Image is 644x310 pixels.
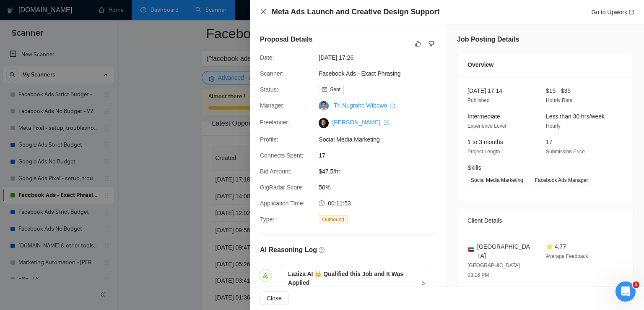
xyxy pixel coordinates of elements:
[546,139,553,145] span: 17
[260,136,278,143] span: Profile:
[546,113,605,120] span: Less than 30 hrs/week
[319,135,444,144] span: Social Media Marketing
[260,8,267,15] span: close
[591,9,634,16] a: Go to Upworkexport
[260,168,292,175] span: Bid Amount:
[260,200,305,207] span: Application Time:
[467,176,527,185] span: Social Media Marketing
[633,281,639,288] span: 1
[330,87,340,92] span: Sent
[260,8,267,16] button: Close
[334,102,395,109] a: Tri Nugroho Wibowo export
[477,242,532,260] span: [GEOGRAPHIC_DATA]
[390,103,395,108] span: export
[260,54,274,61] span: Date:
[260,245,317,255] h5: AI Reasoning Log
[260,216,274,223] span: Type:
[467,149,500,155] span: Project Length
[319,215,348,224] span: Outbound
[467,263,520,278] span: [GEOGRAPHIC_DATA] 03:16 PM
[629,10,634,15] span: export
[421,281,426,286] span: right
[260,70,283,77] span: Scanner:
[319,183,444,192] span: 50%
[468,247,474,252] img: 🇦🇪
[319,247,325,253] span: question-circle
[260,86,278,93] span: Status:
[546,97,572,103] span: Hourly Rate
[384,120,389,125] span: export
[322,87,327,92] span: mail
[467,123,506,129] span: Experience Level
[415,40,421,47] span: like
[272,7,439,17] h4: Meta Ads Launch and Creative Design Support
[546,243,566,250] span: ⭐ 4.77
[319,118,329,128] img: c1OZxlnTHUr6PYhf1gkYD563B77nWVsTvSIQWCRA94PpilF6O17ivOl3mqilANqXg_
[467,209,623,232] div: Client Details
[288,270,416,287] h5: Laziza AI 👑 Qualified this Job and It Was Applied
[319,151,444,160] span: 17
[332,119,389,126] a: [PERSON_NAME] export
[467,113,500,120] span: Intermediate
[267,294,282,303] span: Close
[532,176,592,185] span: Facebook Ads Manager
[260,102,285,109] span: Manager:
[546,87,571,94] span: $15 - $35
[413,39,423,49] button: like
[615,281,636,302] iframe: Intercom live chat
[546,123,561,129] span: Hourly
[260,152,304,159] span: Connects Spent:
[428,40,434,47] span: dislike
[260,119,290,126] span: Freelancer:
[319,200,325,206] span: clock-circle
[319,167,444,176] span: $47.5/hr
[467,97,490,103] span: Published
[328,200,351,207] span: 00:11:53
[260,184,304,191] span: GigRadar Score:
[546,253,588,259] span: Average Feedback
[319,69,444,78] span: Facebook Ads - Exact Phrasing
[467,139,503,145] span: 1 to 3 months
[546,149,585,155] span: Submission Price
[260,34,312,45] h5: Proposal Details
[260,292,288,305] button: Close
[467,87,502,94] span: [DATE] 17:14
[457,34,519,45] h5: Job Posting Details
[319,53,444,62] span: [DATE] 17:26
[467,164,481,171] span: Skills
[467,60,493,69] span: Overview
[426,39,436,49] button: dislike
[262,273,268,278] span: send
